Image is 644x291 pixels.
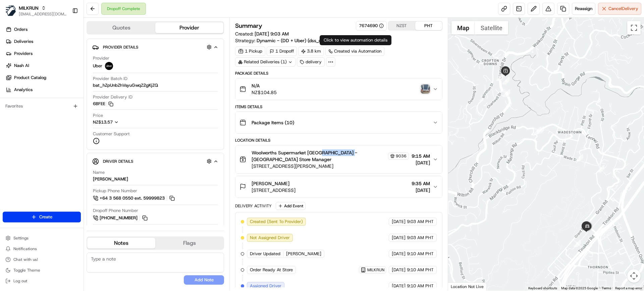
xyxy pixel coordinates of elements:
[286,251,321,257] span: [PERSON_NAME]
[572,3,595,15] button: Reassign
[14,63,29,69] span: Nash AI
[534,127,541,134] div: 6
[252,82,277,89] span: N/A
[3,72,84,83] a: Product Catalog
[250,267,293,273] span: Order Ready At Store
[627,269,641,283] button: Map camera controls
[503,89,510,97] div: 5
[5,5,16,16] img: MILKRUN
[39,214,52,220] span: Create
[93,119,113,125] span: NZ$13.57
[421,84,430,94] button: photo_proof_of_delivery image
[235,145,442,173] button: Woolworths Supermarket [GEOGRAPHIC_DATA] - [GEOGRAPHIC_DATA] Store Manager9036[STREET_ADDRESS][PE...
[325,47,384,56] div: Created via Automation
[407,235,434,241] span: 9:03 AM PHT
[93,76,127,82] span: Provider Batch ID
[320,35,391,45] div: Click to view automation details
[87,22,155,33] button: Quotes
[13,257,38,262] span: Chat with us!
[3,266,81,275] button: Toggle Theme
[252,89,277,96] span: NZ$104.85
[574,240,581,247] div: 8
[407,267,434,273] span: 9:10 AM PHT
[250,235,290,241] span: Not Assigned Driver
[3,101,81,112] div: Favorites
[250,219,303,225] span: Created (Sent To Provider)
[252,163,409,169] span: [STREET_ADDRESS][PERSON_NAME]
[257,37,342,44] a: Dynamic - (DD + Uber) (dss_cPCnzd)
[92,42,218,53] button: Provider Details
[235,203,272,209] div: Delivery Activity
[412,159,430,166] span: [DATE]
[235,47,265,56] div: 1 Pickup
[235,23,262,29] h3: Summary
[93,131,130,137] span: Customer Support
[93,195,176,202] button: +64 3 568 0550 ext. 59999823
[235,104,442,110] div: Items Details
[392,267,406,273] span: [DATE]
[93,208,138,214] span: Dropoff Phone Number
[267,47,297,56] div: 1 Dropoff
[93,176,128,182] div: [PERSON_NAME]
[235,71,442,76] div: Package Details
[235,138,442,143] div: Location Details
[93,113,103,119] span: Price
[235,37,342,44] div: Strategy:
[13,246,37,251] span: Notifications
[450,282,472,291] a: Open this area in Google Maps (opens a new window)
[3,233,81,243] button: Settings
[3,24,84,35] a: Orders
[93,169,105,175] span: Name
[3,212,81,222] button: Create
[19,11,67,17] span: [EMAIL_ADDRESS][DOMAIN_NAME]
[155,238,223,248] button: Flags
[87,238,155,248] button: Notes
[367,267,384,273] span: MILKRUN
[475,21,508,34] button: Show satellite imagery
[100,215,138,221] span: [PHONE_NUMBER]
[250,283,281,289] span: Assigned Driver
[14,51,33,57] span: Providers
[451,21,475,34] button: Show street map
[3,3,69,19] button: MILKRUNMILKRUN[EMAIL_ADDRESS][DOMAIN_NAME]
[297,57,325,67] div: delivery
[561,286,598,290] span: Map data ©2025 Google
[235,57,296,67] div: Related Deliveries (1)
[608,6,638,12] span: Cancel Delivery
[235,112,442,133] button: Package Items (10)
[252,119,294,126] span: Package Items ( 10 )
[105,62,113,70] img: uber-new-logo.jpeg
[235,78,442,100] button: N/ANZ$104.85photo_proof_of_delivery image
[392,283,406,289] span: [DATE]
[93,119,152,125] button: NZ$13.57
[3,60,84,71] a: Nash AI
[450,282,472,291] img: Google
[602,286,611,290] a: Terms
[598,3,641,15] button: CancelDelivery
[14,87,33,93] span: Analytics
[93,214,149,222] button: [PHONE_NUMBER]
[496,74,503,81] div: 3
[3,36,84,47] a: Deliveries
[3,244,81,253] button: Notifications
[415,21,442,30] button: PHT
[155,22,223,33] button: Provider
[412,180,430,187] span: 9:35 AM
[255,31,289,37] span: [DATE] 9:03 AM
[14,26,28,32] span: Orders
[235,176,442,198] button: [PERSON_NAME][STREET_ADDRESS]9:35 AM[DATE]
[252,180,289,187] span: [PERSON_NAME]
[388,21,415,30] button: NZST
[502,77,509,84] div: 4
[298,47,324,56] div: 3.8 km
[252,187,296,194] span: [STREET_ADDRESS]
[3,48,84,59] a: Providers
[19,5,39,11] button: MILKRUN
[412,187,430,194] span: [DATE]
[392,251,406,257] span: [DATE]
[14,39,33,45] span: Deliveries
[103,159,133,164] span: Driver Details
[392,235,406,241] span: [DATE]
[396,153,407,159] span: 9036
